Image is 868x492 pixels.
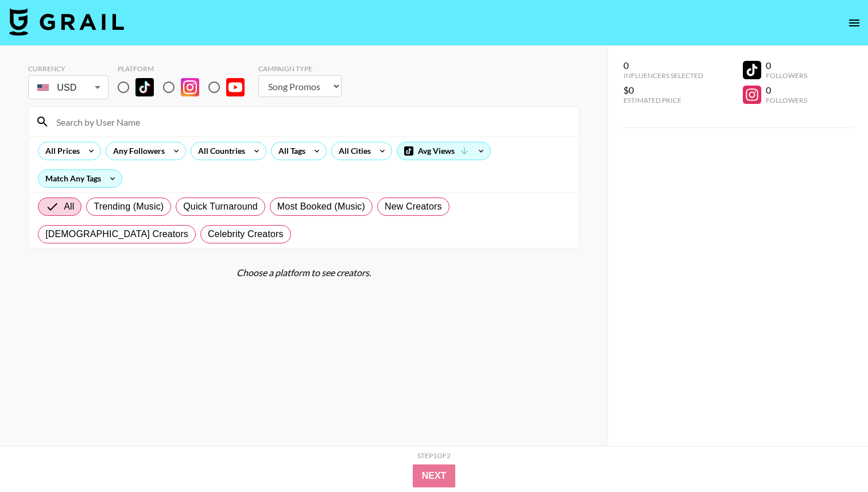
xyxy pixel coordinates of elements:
[811,435,854,478] iframe: Drift Widget Chat Controller
[181,78,199,96] img: Instagram
[258,64,342,73] div: Campaign Type
[38,170,122,187] div: Match Any Tags
[623,84,703,96] div: $0
[135,78,154,96] img: TikTok
[272,142,308,160] div: All Tags
[277,200,365,214] span: Most Booked (Music)
[28,64,108,73] div: Currency
[94,200,164,214] span: Trending (Music)
[623,96,703,104] div: Estimated Price
[766,60,807,71] div: 0
[106,142,167,160] div: Any Followers
[385,200,442,214] span: New Creators
[623,71,703,80] div: Influencers Selected
[332,142,373,160] div: All Cities
[28,267,579,278] div: Choose a platform to see creators.
[226,78,245,96] img: YouTube
[766,96,807,104] div: Followers
[9,8,124,36] img: Grail Talent
[191,142,247,160] div: All Countries
[49,113,572,131] input: Search by User Name
[397,142,490,160] div: Avg Views
[766,84,807,96] div: 0
[843,11,866,34] button: open drawer
[417,451,451,460] div: Step 1 of 2
[118,64,254,73] div: Platform
[413,464,456,487] button: Next
[766,71,807,80] div: Followers
[208,227,284,241] span: Celebrity Creators
[623,60,703,71] div: 0
[30,78,106,98] div: USD
[45,227,188,241] span: [DEMOGRAPHIC_DATA] Creators
[38,142,82,160] div: All Prices
[64,200,74,214] span: All
[183,200,258,214] span: Quick Turnaround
